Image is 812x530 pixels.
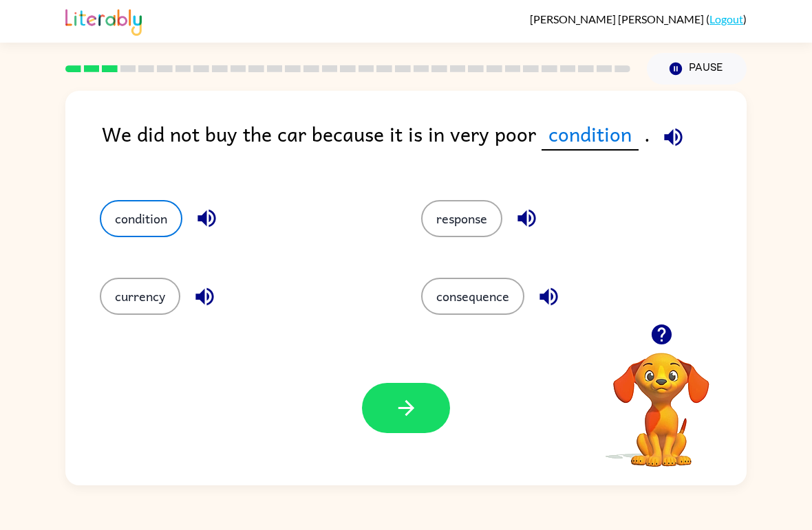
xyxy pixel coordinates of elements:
[709,12,743,25] a: Logout
[542,118,639,151] span: condition
[592,331,730,469] video: Your browser must support playing .mp4 files to use Literably. Please try using another browser.
[530,12,706,25] span: [PERSON_NAME] [PERSON_NAME]
[421,278,524,315] button: consequence
[647,53,747,85] button: Pause
[100,200,182,237] button: condition
[65,5,142,36] img: Literably
[530,12,747,25] div: ( )
[102,118,747,173] div: We did not buy the car because it is in very poor .
[100,278,180,315] button: currency
[421,200,502,237] button: response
